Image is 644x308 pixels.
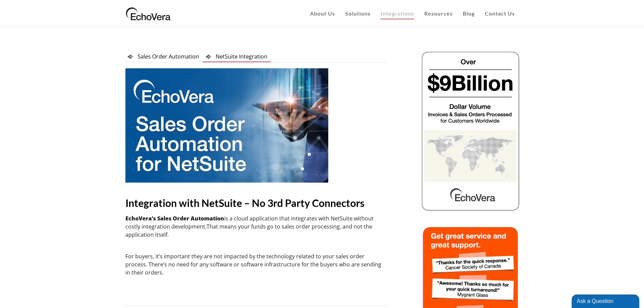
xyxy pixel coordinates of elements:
span: That means your funds go to sales order processing, and not the application itself. [125,223,372,238]
a: NetSuite Integration [202,51,271,62]
span: Integrations [381,10,414,17]
img: echovera dollar volume [421,51,520,211]
span: Sales Order Automation [138,53,199,60]
span: Solutions [345,10,371,17]
strong: Integration with NetSuite – No 3rd Party Connectors [125,197,364,209]
span: Contact Us [485,10,515,17]
img: EchoVera [124,5,172,22]
span: About Us [310,10,335,17]
span: NetSuite Integration [216,53,267,60]
strong: EchoVera’s Sales Order Automation [125,215,224,222]
img: sales order management netsuite [125,68,328,183]
iframe: chat widget [572,293,641,308]
p: For buyers, it’s important they are not impacted by the technology related to your sales order pr... [125,252,387,277]
a: Sales Order Automation [124,51,202,62]
span: Blog [463,10,475,17]
p: is a cloud application that integrates with NetSuite without costly integration development. [125,214,387,239]
span: Resources [424,10,453,17]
